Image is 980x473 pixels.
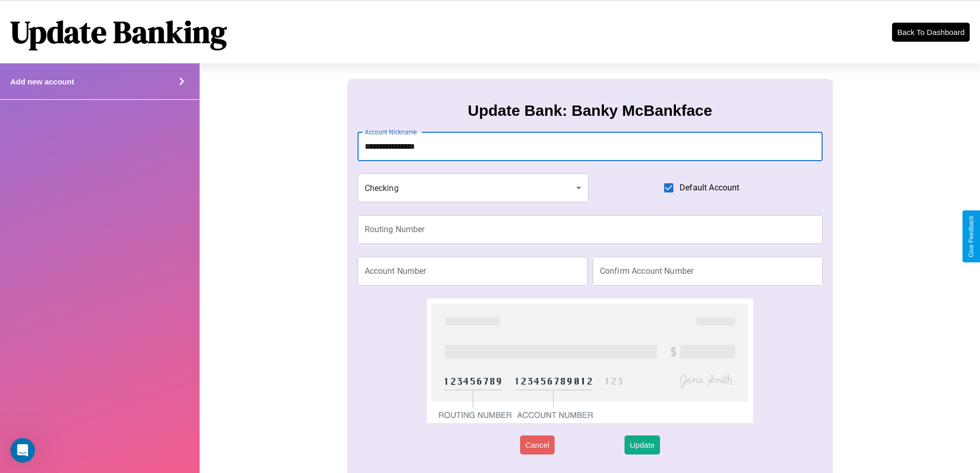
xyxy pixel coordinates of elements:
iframe: Intercom live chat [10,438,35,463]
div: Give Feedback [968,216,975,257]
h4: Add new account [10,77,74,86]
span: Default Account [680,182,739,194]
button: Back To Dashboard [892,23,970,42]
div: Checking [358,173,589,202]
h1: Update Banking [10,11,227,53]
label: Account Nickname [365,128,417,136]
button: Update [625,435,660,454]
button: Cancel [520,435,555,454]
img: check [427,299,753,423]
h3: Update Bank: Banky McBankface [468,102,712,119]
